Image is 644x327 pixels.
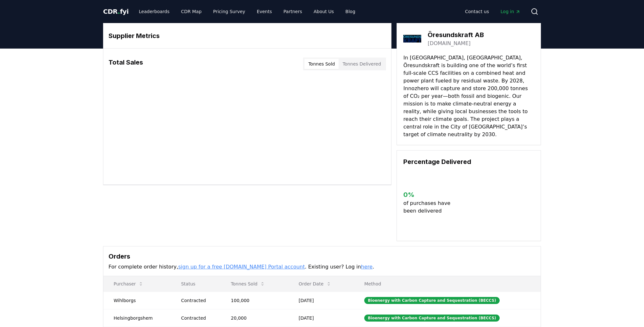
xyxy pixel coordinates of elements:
div: Bioenergy with Carbon Capture and Sequestration (BECCS) [364,315,500,322]
button: Tonnes Delivered [339,59,385,69]
td: 100,000 [221,292,288,309]
h3: Percentage Delivered [403,157,534,167]
a: About Us [309,6,339,17]
a: CDR.fyi [103,7,129,16]
a: Partners [278,6,307,17]
a: [DOMAIN_NAME] [428,40,471,47]
td: [DATE] [288,292,354,309]
a: Leaderboards [134,6,175,17]
td: 20,000 [221,309,288,327]
a: Blog [340,6,360,17]
img: Öresundskraft AB-logo [403,30,421,48]
td: Helsingborgshem [103,309,171,327]
p: Method [359,281,535,287]
a: sign up for a free [DOMAIN_NAME] Portal account [178,264,305,270]
span: . [118,8,120,15]
a: Contact us [460,6,494,17]
div: Contracted [181,315,216,321]
a: Events [252,6,277,17]
td: Wihlborgs [103,292,171,309]
span: Log in [501,8,520,15]
h3: 0 % [403,190,455,199]
p: of purchases have been delivered [403,199,455,215]
div: Contracted [181,297,216,304]
p: Status [176,281,216,287]
nav: Main [134,6,360,17]
a: Log in [495,6,526,17]
h3: Supplier Metrics [109,31,386,41]
p: For complete order history, . Existing user? Log in . [109,263,535,271]
span: CDR fyi [103,8,129,15]
h3: Orders [109,252,535,261]
td: [DATE] [288,309,354,327]
h3: Öresundskraft AB [428,30,484,40]
a: here [361,264,373,270]
button: Order Date [294,277,336,290]
nav: Main [460,6,526,17]
a: Pricing Survey [208,6,250,17]
p: In [GEOGRAPHIC_DATA], [GEOGRAPHIC_DATA], Öresundskraft is building one of the world’s first full-... [403,54,534,138]
button: Purchaser [109,277,149,290]
h3: Total Sales [109,58,143,70]
button: Tonnes Sold [226,277,270,290]
a: CDR Map [176,6,207,17]
button: Tonnes Sold [304,59,339,69]
div: Bioenergy with Carbon Capture and Sequestration (BECCS) [364,297,500,304]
